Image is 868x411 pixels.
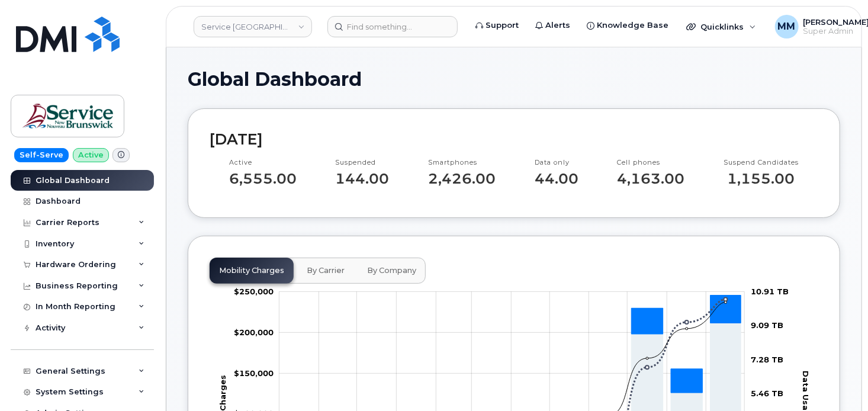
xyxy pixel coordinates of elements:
[336,171,390,187] p: 144.00
[210,130,818,148] h2: [DATE]
[751,321,783,330] tspan: 9.09 TB
[229,158,297,168] p: Active
[217,375,227,411] tspan: Charges
[234,287,274,296] tspan: $250,000
[751,287,789,296] tspan: 10.91 TB
[751,389,783,399] tspan: 5.46 TB
[234,327,274,337] tspan: $200,000
[188,69,840,89] h1: Global Dashboard
[618,171,685,187] p: 4,163.00
[229,171,297,187] p: 6,555.00
[234,368,274,378] tspan: $150,000
[724,158,799,168] p: Suspend Candidates
[428,171,496,187] p: 2,426.00
[336,158,390,168] p: Suspended
[307,266,345,275] span: By Carrier
[618,158,685,168] p: Cell phones
[428,158,496,168] p: Smartphones
[535,158,578,168] p: Data only
[535,171,578,187] p: 44.00
[751,355,783,364] tspan: 7.28 TB
[367,266,416,275] span: By Company
[724,171,799,187] p: 1,155.00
